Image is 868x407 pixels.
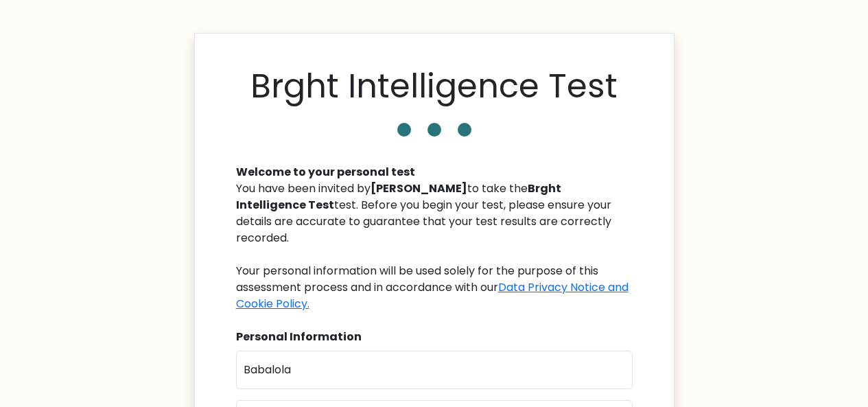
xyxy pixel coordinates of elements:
h1: Brght Intelligence Test [250,67,618,106]
b: [PERSON_NAME] [371,181,467,196]
div: You have been invited by to take the test. Before you begin your test, please ensure your details... [236,181,633,312]
a: Data Privacy Notice and Cookie Policy. [236,279,629,312]
b: Brght Intelligence Test [236,181,561,213]
div: Welcome to your personal test [236,164,633,181]
input: First name [236,351,633,389]
div: Personal Information [236,329,633,345]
